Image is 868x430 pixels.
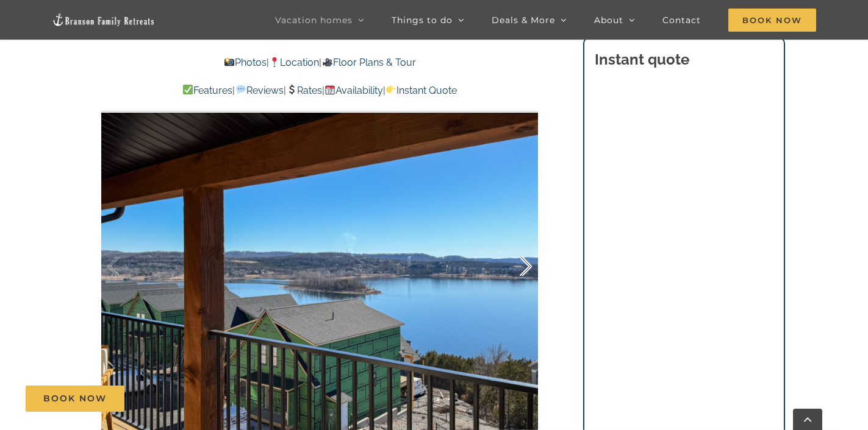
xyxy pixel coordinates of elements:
span: Deals & More [492,16,555,24]
img: 💬 [236,85,246,94]
a: Features [182,85,232,96]
span: About [594,16,623,24]
a: Instant Quote [386,85,457,96]
a: Rates [286,85,322,96]
img: 📸 [224,57,234,67]
a: Floor Plans & Tour [321,57,415,68]
span: Things to do [392,16,453,24]
span: Book Now [43,393,107,404]
img: 👉 [386,85,396,94]
a: Photos [224,57,267,68]
a: Location [269,57,319,68]
img: 🎥 [323,57,332,67]
span: Vacation homes [275,16,353,24]
img: 📆 [325,85,335,94]
img: ✅ [183,85,193,94]
a: Availability [325,85,383,96]
p: | | | | [101,83,538,99]
img: Branson Family Retreats Logo [52,13,156,27]
strong: Instant quote [595,51,689,68]
span: Contact [662,16,701,24]
span: Book Now [728,9,816,32]
a: Book Now [26,386,124,412]
p: | | [101,55,538,71]
a: Reviews [235,85,283,96]
img: 📍 [270,57,279,67]
img: 💲 [287,85,296,94]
